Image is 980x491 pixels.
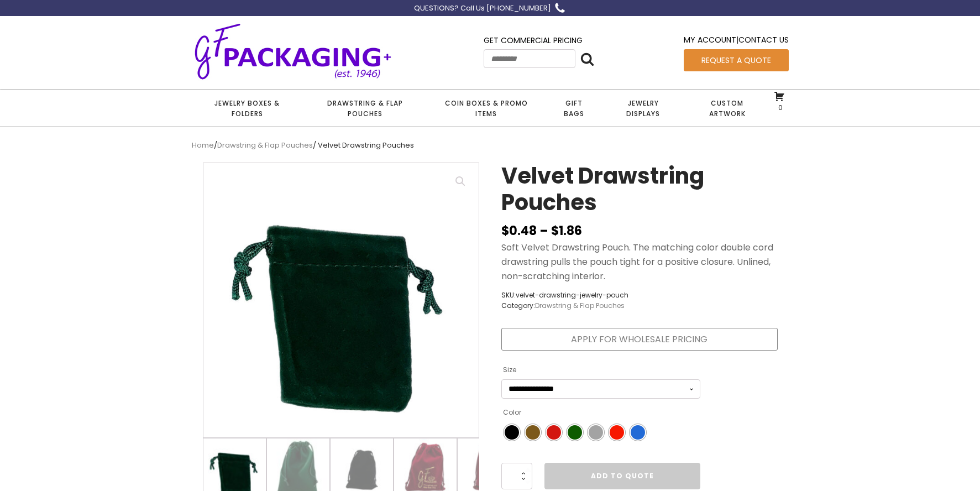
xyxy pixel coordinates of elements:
[501,300,628,311] span: Category:
[546,90,602,127] a: Gift Bags
[192,21,394,81] img: GF Packaging + - Established 1946
[501,222,509,239] span: $
[684,34,789,49] div: |
[525,424,541,441] li: Brown
[602,90,684,127] a: Jewelry Displays
[501,328,778,351] a: Apply for Wholesale Pricing
[503,361,516,379] label: Size
[535,301,625,310] a: Drawstring & Flap Pouches
[684,49,789,71] a: Request a Quote
[684,90,770,127] a: Custom Artwork
[192,140,214,150] a: Home
[684,34,736,45] a: My Account
[503,404,521,421] label: Color
[501,163,778,221] h1: Velvet Drawstring Pouches
[501,222,537,239] bdi: 0.48
[551,222,582,239] bdi: 1.86
[303,90,427,127] a: Drawstring & Flap Pouches
[516,290,628,300] span: velvet-drawstring-jewelry-pouch
[501,241,778,283] p: Soft Velvet Drawstring Pouch. The matching color double cord drawstring pulls the pouch tight for...
[192,90,303,127] a: Jewelry Boxes & Folders
[567,424,583,441] li: Green
[546,424,562,441] li: Burgundy
[501,290,628,300] span: SKU:
[504,424,520,441] li: Black
[539,222,548,239] span: –
[192,140,789,152] nav: Breadcrumb
[427,90,545,127] a: Coin Boxes & Promo Items
[544,463,700,489] a: Add to Quote
[501,463,532,489] input: Product quantity
[630,424,646,441] li: Royal Blue
[774,91,785,112] a: 0
[775,103,783,112] span: 0
[501,422,700,443] ul: Color
[551,222,559,239] span: $
[484,35,583,46] a: Get Commercial Pricing
[414,3,551,14] div: QUESTIONS? Call Us [PHONE_NUMBER]
[450,171,470,191] a: View full-screen image gallery
[203,163,479,438] img: Small green velvet drawstring pouch.
[609,424,625,441] li: Red
[738,34,789,45] a: Contact Us
[217,140,313,150] a: Drawstring & Flap Pouches
[588,424,604,441] li: Grey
